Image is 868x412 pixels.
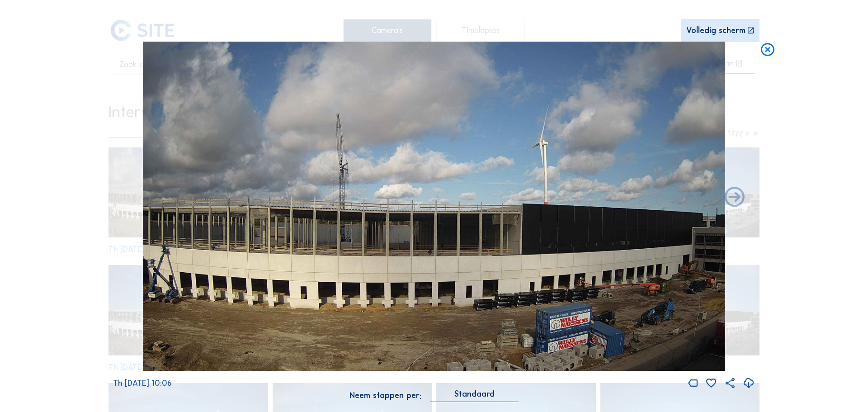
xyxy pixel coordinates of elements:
i: Back [722,185,746,210]
div: Standaard [454,390,495,398]
div: Standaard [430,390,519,402]
span: Th [DATE] 10:06 [113,378,172,388]
div: Volledig scherm [686,27,745,35]
img: Image [143,42,726,371]
div: Neem stappen per: [349,392,421,400]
